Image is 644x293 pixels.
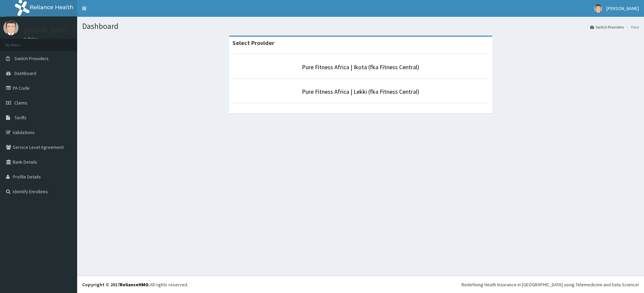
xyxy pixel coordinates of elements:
a: Switch Providers [590,24,624,30]
strong: Select Provider [232,39,274,47]
a: Online [23,37,40,41]
footer: All rights reserved. [77,276,644,293]
p: [PERSON_NAME] [23,27,67,33]
span: Switch Providers [14,55,49,61]
img: User Image [594,4,602,13]
li: Here [625,24,639,30]
span: [PERSON_NAME] [606,5,639,11]
span: Dashboard [14,70,36,76]
img: User Image [3,20,18,35]
span: Claims [14,100,28,106]
strong: Copyright © 2017 . [82,282,150,288]
a: Pure Fitness Africa | Ikota (fka Fitness Central) [302,63,419,71]
div: Redefining Heath Insurance in [GEOGRAPHIC_DATA] using Telemedicine and Data Science! [462,281,639,288]
a: Pure Fitness Africa | Lekki (fka Fitness Central) [302,88,419,95]
h1: Dashboard [82,22,639,31]
a: RelianceHMO [120,282,149,288]
span: Tariffs [14,115,26,121]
